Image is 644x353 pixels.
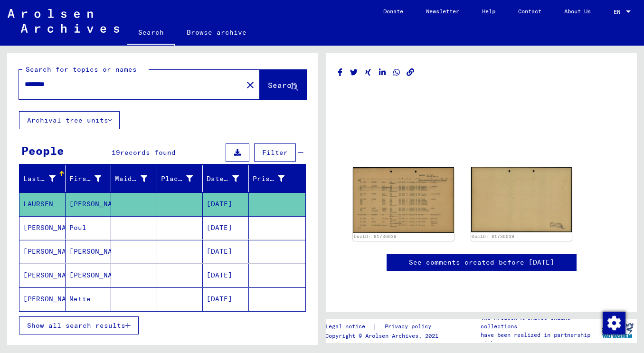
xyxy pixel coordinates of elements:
[19,316,139,334] button: Show all search results
[120,148,176,157] span: records found
[115,171,159,186] div: Maiden Name
[325,322,373,332] a: Legal notice
[378,67,388,78] button: Share on LinkedIn
[349,67,359,78] button: Share on Twitter
[203,264,249,287] mat-cell: [DATE]
[481,331,598,348] p: have been realized in partnership with
[471,167,572,232] img: 002.jpg
[19,240,66,263] mat-cell: [PERSON_NAME]
[260,70,306,99] button: Search
[203,287,249,311] mat-cell: [DATE]
[27,321,125,330] span: Show all search results
[354,234,397,239] a: DocID: 81736039
[335,67,345,78] button: Share on Facebook
[19,165,66,192] mat-header-cell: Last Name
[406,67,416,78] button: Copy link
[203,216,249,239] mat-cell: [DATE]
[353,167,454,233] img: 001.jpg
[262,148,288,157] span: Filter
[69,171,114,186] div: First Name
[603,312,625,334] img: Change consent
[19,216,66,239] mat-cell: [PERSON_NAME]
[175,21,258,44] a: Browse archive
[66,216,112,239] mat-cell: Poul
[241,75,260,94] button: Clear
[66,192,112,216] mat-cell: [PERSON_NAME]
[66,264,112,287] mat-cell: [PERSON_NAME]
[325,332,443,340] p: Copyright © Arolsen Archives, 2021
[207,171,251,186] div: Date of Birth
[161,174,193,184] div: Place of Birth
[21,142,64,159] div: People
[268,80,296,90] span: Search
[161,171,205,186] div: Place of Birth
[127,21,175,46] a: Search
[112,148,120,157] span: 19
[481,314,598,331] p: The Arolsen Archives online collections
[23,174,56,184] div: Last Name
[157,165,203,192] mat-header-cell: Place of Birth
[66,287,112,311] mat-cell: Mette
[254,143,296,162] button: Filter
[69,174,102,184] div: First Name
[19,287,66,311] mat-cell: [PERSON_NAME]
[203,192,249,216] mat-cell: [DATE]
[409,258,554,267] a: See comments created before [DATE]
[8,9,119,33] img: Arolsen_neg.svg
[600,319,635,343] img: yv_logo.png
[66,240,112,263] mat-cell: [PERSON_NAME]
[203,240,249,263] mat-cell: [DATE]
[245,79,256,91] mat-icon: close
[249,165,306,192] mat-header-cell: Prisoner #
[19,264,66,287] mat-cell: [PERSON_NAME]
[26,65,137,74] mat-label: Search for topics or names
[472,234,514,239] a: DocID: 81736039
[66,165,112,192] mat-header-cell: First Name
[253,174,285,184] div: Prisoner #
[203,165,249,192] mat-header-cell: Date of Birth
[253,171,297,186] div: Prisoner #
[363,67,373,78] button: Share on Xing
[23,171,67,186] div: Last Name
[614,9,624,15] span: EN
[19,111,120,129] button: Archival tree units
[377,322,443,332] a: Privacy policy
[115,174,147,184] div: Maiden Name
[111,165,157,192] mat-header-cell: Maiden Name
[207,174,239,184] div: Date of Birth
[392,67,402,78] button: Share on WhatsApp
[19,192,66,216] mat-cell: LAURSEN
[325,322,443,332] div: |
